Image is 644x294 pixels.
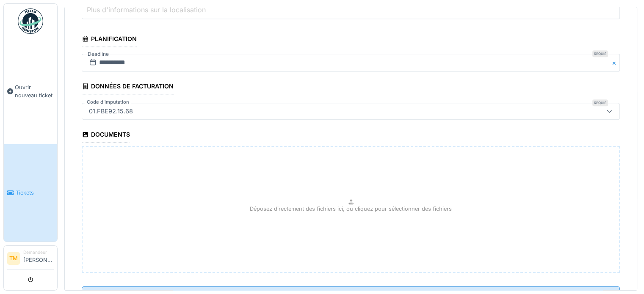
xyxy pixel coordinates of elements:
a: Tickets [4,144,57,242]
button: Close [611,54,620,71]
div: Documents [82,128,130,143]
span: Ouvrir nouveau ticket [15,83,54,99]
span: Tickets [16,189,54,197]
div: Requis [592,99,608,106]
a: TM Demandeur[PERSON_NAME] [7,249,54,269]
li: [PERSON_NAME] [23,249,54,267]
label: Code d'imputation [85,99,131,106]
div: 01.FBE92.15.68 [86,107,136,116]
div: Requis [592,50,608,57]
p: Déposez directement des fichiers ici, ou cliquez pour sélectionner des fichiers [250,205,452,213]
div: Données de facturation [82,80,174,94]
div: Demandeur [23,249,54,256]
div: Planification [82,33,137,47]
label: Deadline [87,49,110,59]
li: TM [7,252,20,265]
a: Ouvrir nouveau ticket [4,38,57,144]
label: Plus d'informations sur la localisation [85,5,207,15]
img: Badge_color-CXgf-gQk.svg [18,8,43,34]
